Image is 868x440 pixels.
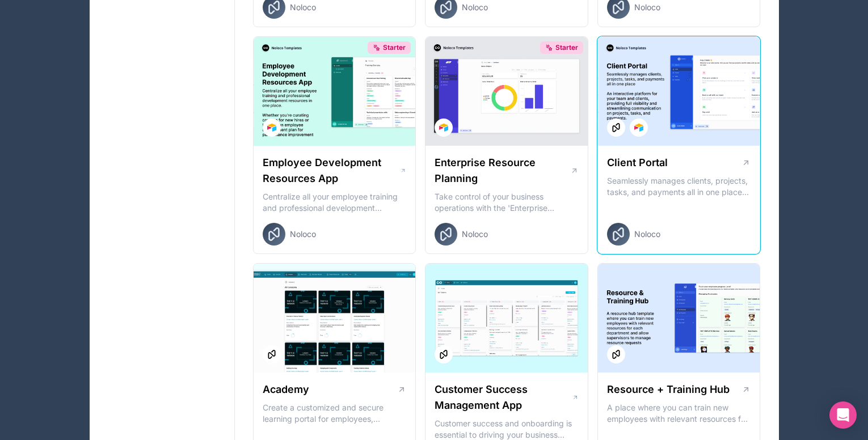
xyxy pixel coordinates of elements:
h1: Resource + Training Hub [607,382,730,397]
span: Noloco [462,229,488,240]
p: Create a customized and secure learning portal for employees, customers or partners. Organize les... [263,402,407,425]
img: Airtable Logo [634,123,643,132]
p: Centralize all your employee training and professional development resources in one place. Whethe... [263,191,407,214]
p: Seamlessly manages clients, projects, tasks, and payments all in one place An interactive platfor... [607,175,751,198]
h1: Enterprise Resource Planning [435,155,570,187]
span: Noloco [290,229,316,240]
span: Noloco [462,2,488,13]
img: Airtable Logo [439,123,448,132]
span: Starter [555,43,578,52]
h1: Customer Success Management App [435,382,572,413]
span: Starter [383,43,406,52]
span: Noloco [634,229,660,240]
img: Airtable Logo [267,123,276,132]
span: Noloco [634,2,660,13]
div: Open Intercom Messenger [829,401,857,429]
h1: Employee Development Resources App [263,155,400,187]
p: A place where you can train new employees with relevant resources for each department and allow s... [607,402,751,425]
h1: Client Portal [607,155,668,171]
h1: Academy [263,382,309,397]
span: Noloco [290,2,316,13]
p: Take control of your business operations with the 'Enterprise Resource Planning' template. This c... [435,191,579,214]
